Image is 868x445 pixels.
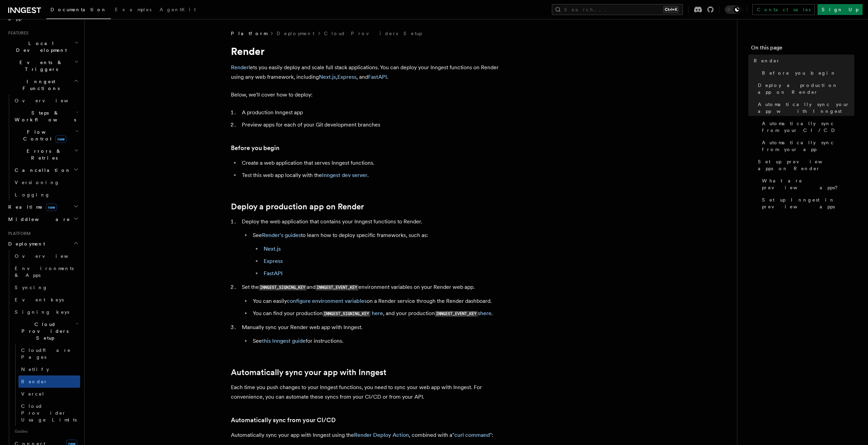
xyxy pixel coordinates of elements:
[5,94,80,201] div: Inngest Functions
[21,403,77,422] span: Cloud Provider Usage Limits
[5,30,28,36] span: Features
[552,4,683,15] button: Search...Ctrl+K
[12,94,80,107] a: Overview
[323,311,370,317] code: INNGEST_SIGNING_KEY
[12,281,80,294] a: Syncing
[755,155,854,175] a: Set up preview apps on Render
[231,202,364,211] a: Deploy a production app on Render
[50,7,107,12] span: Documentation
[277,30,314,37] a: Deployment
[762,196,854,210] span: Set up Inngest in preview apps
[758,101,854,115] span: Automatically sync your app with Inngest
[231,63,504,82] p: lets you easily deploy and scale full stack applications. You can deploy your Inngest functions o...
[762,177,854,191] span: What are preview apps?
[372,310,383,316] a: here
[15,98,85,103] span: Overview
[18,344,80,363] a: Cloudflare Pages
[762,120,854,134] span: Automatically sync from your CI/CD
[264,246,281,252] a: Next.js
[251,296,504,306] li: You can easily on a Render service through the Render dashboard.
[5,238,80,250] button: Deployment
[5,213,80,225] button: Middleware
[751,44,854,55] h4: On this page
[21,391,45,397] span: Vercel
[5,216,70,223] span: Middleware
[15,180,60,185] span: Versioning
[21,367,49,372] span: Netlify
[231,143,279,153] a: Before you begin
[12,294,80,306] a: Event keys
[287,298,367,304] a: configure environment variables
[46,204,57,211] span: new
[231,368,386,377] a: Automatically sync your app with Inngest
[755,98,854,117] a: Automatically sync your app with Inngest
[759,117,854,136] a: Automatically sync from your CI/CD
[663,6,679,13] kbd: Ctrl+K
[115,7,151,12] span: Examples
[12,318,80,344] button: Cloud Providers Setup
[12,262,80,281] a: Environments & Apps
[240,158,504,168] li: Create a web application that serves Inngest functions.
[12,250,80,262] a: Overview
[12,176,80,189] a: Versioning
[15,266,74,278] span: Environments & Apps
[46,2,111,19] a: Documentation
[319,74,336,80] a: Next.js
[231,30,267,37] span: Platform
[15,309,69,315] span: Signing keys
[240,170,504,180] li: Test this web app locally with the .
[324,30,422,37] a: Cloud Providers Setup
[818,4,863,15] a: Sign Up
[762,139,854,153] span: Automatically sync from your app
[12,189,80,201] a: Logging
[5,75,80,94] button: Inngest Functions
[759,194,854,213] a: Set up Inngest in preview apps
[5,204,57,210] span: Realtime
[15,297,64,302] span: Event keys
[12,109,76,123] span: Steps & Workflows
[12,306,80,318] a: Signing keys
[18,400,80,426] a: Cloud Provider Usage Limits
[264,258,283,264] a: Express
[435,311,478,317] code: INNGEST_EVENT_KEY
[12,167,71,174] span: Cancellation
[262,338,306,344] a: this Inngest guide
[337,74,356,80] a: Express
[12,129,75,142] span: Flow Control
[725,5,741,14] button: Toggle dark mode
[758,82,854,95] span: Deploy a production app on Render
[322,172,367,178] a: Inngest dev server
[240,120,504,130] li: Preview apps for each of your Git development branches
[12,321,75,341] span: Cloud Providers Setup
[15,192,50,197] span: Logging
[5,231,31,236] span: Platform
[15,285,48,290] span: Syncing
[759,175,854,194] a: What are preview apps?
[251,336,504,346] li: See for instructions.
[21,379,48,384] span: Render
[156,2,200,18] a: AgentKit
[251,231,504,278] li: See to learn how to deploy specific frameworks, such as:
[231,90,504,100] p: Below, we'll cover how to deploy:
[5,59,74,73] span: Events & Triggers
[12,145,80,164] button: Errors & Retries
[758,158,854,172] span: Set up preview apps on Render
[231,383,504,402] p: Each time you push changes to your Inngest functions, you need to sync your web app with Inngest....
[5,201,80,213] button: Realtimenew
[5,40,74,54] span: Local Development
[262,232,301,238] a: Render's guides
[240,323,504,346] li: Manually sync your Render web app with Inngest.
[12,344,80,426] div: Cloud Providers Setup
[231,45,504,57] h1: Render
[368,74,387,80] a: FastAPI
[12,148,74,161] span: Errors & Retries
[480,310,491,316] a: here
[55,135,67,143] span: new
[240,108,504,117] li: A production Inngest app
[12,126,80,145] button: Flow Controlnew
[18,375,80,388] a: Render
[12,426,80,437] span: Guides
[15,253,85,259] span: Overview
[251,309,504,318] li: You can find your production , and your production s .
[111,2,156,18] a: Examples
